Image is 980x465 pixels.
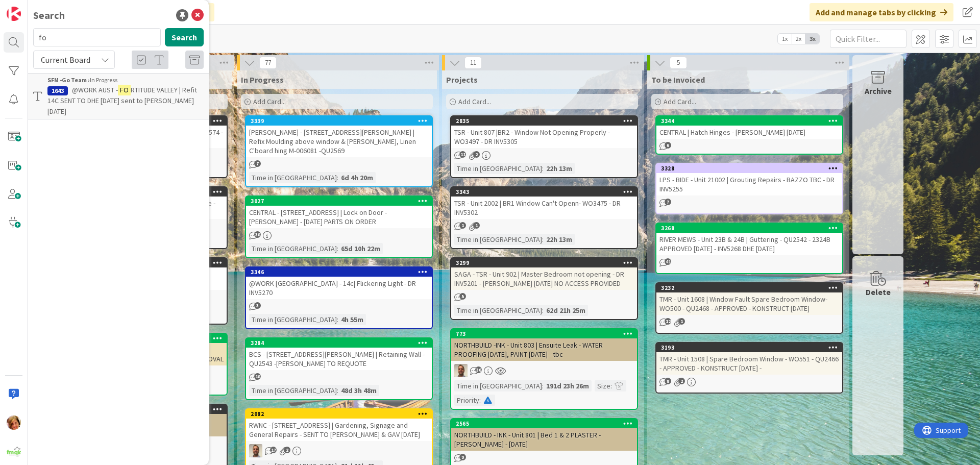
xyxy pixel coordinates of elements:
[337,314,338,325] span: :
[792,34,805,44] span: 2x
[656,283,842,292] div: 3232
[451,187,637,219] div: 3343TSR - Unit 2002 | BR1 Window Can't Openn- WO3475 - DR INV5302
[665,258,671,265] span: 41
[475,366,482,373] span: 36
[246,267,432,299] div: 3346@WORK [GEOGRAPHIC_DATA] - 14c| Flickering Light - DR INV5270
[451,187,637,197] div: 3343
[259,57,277,69] span: 77
[251,198,432,205] div: 3027
[254,373,261,380] span: 18
[454,364,468,377] img: SD
[664,97,696,106] span: Add Card...
[7,444,21,458] img: avatar
[661,344,842,351] div: 3193
[542,163,544,174] span: :
[254,231,261,238] span: 38
[451,116,637,148] div: 2835TSR - Unit 807 |BR2 - Window Not Opening Properly - WO3497 - DR INV5305
[670,57,687,69] span: 5
[866,286,891,298] div: Delete
[270,447,277,453] span: 17
[249,444,262,457] img: SD
[251,410,432,418] div: 2082
[454,380,542,391] div: Time in [GEOGRAPHIC_DATA]
[542,234,544,245] span: :
[41,55,90,65] span: Current Board
[33,28,161,46] input: Search for title...
[665,378,671,384] span: 8
[338,314,366,325] div: 4h 55m
[865,85,892,97] div: Archive
[456,259,637,266] div: 3299
[665,199,671,205] span: 7
[246,348,432,370] div: BCS - [STREET_ADDRESS][PERSON_NAME] | Retaining Wall -QU2543 -[PERSON_NAME] TO REQUOTE
[246,277,432,299] div: @WORK [GEOGRAPHIC_DATA] - 14c| Flickering Light - DR INV5270
[47,85,197,116] span: RTITUDE VALLEY | Refit 14C SENT TO DHE [DATE] sent to [PERSON_NAME] [DATE]
[805,34,819,44] span: 3x
[254,302,261,309] span: 3
[251,268,432,276] div: 3346
[656,343,842,375] div: 3193TMR - Unit 1508 | Spare Bedroom Window - WO551 - QU2466 - APPROVED - KONSTRUCT [DATE] -
[246,267,432,277] div: 3346
[456,188,637,195] div: 3343
[656,116,842,126] div: 3344
[47,86,68,95] div: 1643
[661,225,842,232] div: 3268
[665,142,671,149] span: 6
[456,330,637,337] div: 773
[458,97,491,106] span: Add Card...
[542,305,544,316] span: :
[473,151,480,158] span: 2
[246,338,432,370] div: 3284BCS - [STREET_ADDRESS][PERSON_NAME] | Retaining Wall -QU2543 -[PERSON_NAME] TO REQUOTE
[33,8,65,23] div: Search
[246,116,432,126] div: 3339
[246,409,432,419] div: 2082
[254,160,261,167] span: 7
[7,7,21,21] img: Visit kanbanzone.com
[246,206,432,228] div: CENTRAL - [STREET_ADDRESS] | Lock on Door - [PERSON_NAME] - [DATE] PARTS ON ORDER
[118,85,131,95] mark: FO
[251,117,432,125] div: 3339
[451,419,637,451] div: 2565NORTHBUILD - INK - Unit 801 | Bed 1 & 2 PLASTER - [PERSON_NAME] - [DATE]
[656,343,842,352] div: 3193
[246,116,432,157] div: 3339[PERSON_NAME] - [STREET_ADDRESS][PERSON_NAME] | Refix Moulding above window & [PERSON_NAME], ...
[338,243,383,254] div: 65d 10h 22m
[337,385,338,396] span: :
[459,454,466,460] span: 9
[451,428,637,451] div: NORTHBUILD - INK - Unit 801 | Bed 1 & 2 PLASTER - [PERSON_NAME] - [DATE]
[459,151,466,158] span: 11
[661,117,842,125] div: 3344
[544,234,575,245] div: 22h 13m
[241,75,284,85] span: In Progress
[249,172,337,183] div: Time in [GEOGRAPHIC_DATA]
[656,224,842,255] div: 3268RIVER MEWS - Unit 23B & 24B | Guttering - QU2542 - 2324B APPROVED [DATE] - INV5268 DHE [DATE]
[451,197,637,219] div: TSR - Unit 2002 | BR1 Window Can't Openn- WO3475 - DR INV5302
[454,305,542,316] div: Time in [GEOGRAPHIC_DATA]
[456,420,637,427] div: 2565
[544,305,588,316] div: 62d 21h 25m
[446,75,478,85] span: Projects
[678,318,685,325] span: 1
[451,329,637,361] div: 773NORTHBUILD -INK - Unit 803 | Ensuite Leak - WATER PROOFING [DATE], PAINT [DATE] - tbc
[473,222,480,229] span: 1
[246,409,432,441] div: 2082RWNC - [STREET_ADDRESS] | Gardening, Signage and General Repairs - SENT TO [PERSON_NAME] & GA...
[451,267,637,290] div: SAGA - TSR - Unit 902 | Master Bedroom not opening - DR INV5201 - [PERSON_NAME] [DATE] NO ACCESS ...
[656,164,842,195] div: 3328LPS - BIDE - Unit 21002 | Grouting Repairs - BAZZO TBC - DR INV5255
[451,419,637,428] div: 2565
[651,75,705,85] span: To be Invoiced
[47,76,204,85] div: In Progress
[28,73,209,119] a: SFM -Go Team ›In Progress1643@WORK AUST -FORTITUDE VALLEY | Refit 14C SENT TO DHE [DATE] sent to ...
[249,314,337,325] div: Time in [GEOGRAPHIC_DATA]
[656,352,842,375] div: TMR - Unit 1508 | Spare Bedroom Window - WO551 - QU2466 - APPROVED - KONSTRUCT [DATE] -
[451,258,637,290] div: 3299SAGA - TSR - Unit 902 | Master Bedroom not opening - DR INV5201 - [PERSON_NAME] [DATE] NO ACC...
[249,385,337,396] div: Time in [GEOGRAPHIC_DATA]
[661,284,842,291] div: 3232
[456,117,637,125] div: 2835
[451,338,637,361] div: NORTHBUILD -INK - Unit 803 | Ensuite Leak - WATER PROOFING [DATE], PAINT [DATE] - tbc
[7,415,21,430] img: KD
[830,30,906,48] input: Quick Filter...
[610,380,612,391] span: :
[544,163,575,174] div: 22h 13m
[656,224,842,233] div: 3268
[656,173,842,195] div: LPS - BIDE - Unit 21002 | Grouting Repairs - BAZZO TBC - DR INV5255
[246,126,432,157] div: [PERSON_NAME] - [STREET_ADDRESS][PERSON_NAME] | Refix Moulding above window & [PERSON_NAME], Line...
